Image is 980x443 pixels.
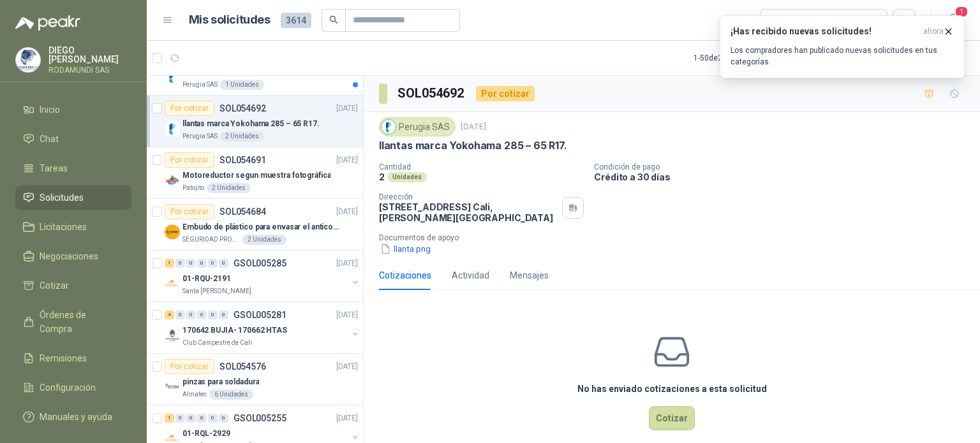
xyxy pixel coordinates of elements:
img: Company Logo [165,69,180,85]
span: Cotizar [40,279,69,293]
p: SOL054684 [219,207,266,216]
p: SOL054692 [219,104,266,113]
p: Condición de pago [594,163,975,171]
button: ¡Has recibido nuevas solicitudes!ahora Los compradores han publicado nuevas solicitudes en tus ca... [720,15,965,78]
p: [DATE] [461,121,486,133]
a: Negociaciones [15,244,131,268]
span: Remisiones [40,351,87,365]
span: Órdenes de Compra [40,308,119,336]
span: Solicitudes [40,191,84,205]
a: 1 0 0 0 0 0 GSOL005285[DATE] Company Logo01-RQU-2191Santa [PERSON_NAME] [165,256,360,296]
div: 0 [197,310,207,319]
div: Por cotizar [165,152,214,168]
img: Company Logo [165,173,180,188]
span: Inicio [40,103,60,117]
div: 2 Unidades [207,183,251,193]
button: Cotizar [649,406,695,430]
span: ahora [923,26,944,37]
p: GSOL005285 [234,259,286,268]
div: Por cotizar [165,101,214,116]
div: 0 [186,414,196,423]
div: 0 [208,414,218,423]
p: [DATE] [336,103,358,115]
a: Manuales y ayuda [15,405,131,429]
img: Company Logo [165,328,180,343]
div: 0 [219,310,228,319]
div: 0 [186,310,196,319]
div: 1 [165,414,174,423]
p: 01-RQL-2929 [182,428,230,440]
div: 4 [165,310,174,319]
div: 0 [186,259,196,268]
div: 0 [219,259,228,268]
img: Logo peakr [15,15,80,31]
p: SOL054576 [219,362,266,371]
p: Los compradores han publicado nuevas solicitudes en tus categorías. [731,45,954,68]
p: SEGURIDAD PROVISER LTDA [182,235,240,245]
p: Crédito a 30 días [594,171,975,182]
div: 0 [175,310,185,319]
p: 01-RQU-2191 [182,273,231,285]
div: Actividad [452,268,489,282]
div: 2 Unidades [242,235,286,245]
div: 0 [197,259,207,268]
span: Configuración [40,381,96,395]
span: 1 [954,6,969,18]
p: RODAMUNDI SAS [48,66,131,74]
a: Licitaciones [15,215,131,239]
div: 0 [197,414,207,423]
p: [DATE] [336,154,358,166]
a: Chat [15,127,131,151]
img: Company Logo [165,276,180,291]
button: 1 [942,9,965,32]
img: Company Logo [165,224,180,240]
div: Perugia SAS [379,117,456,136]
p: 2 [379,171,385,182]
button: llanta.png [379,242,432,256]
p: Cantidad [379,163,584,171]
span: Manuales y ayuda [40,410,112,424]
span: Negociaciones [40,249,98,263]
img: Company Logo [382,120,396,134]
img: Company Logo [165,379,180,395]
p: Almatec [182,389,207,400]
p: Perugia SAS [182,80,218,90]
div: Cotizaciones [379,268,431,282]
div: Unidades [387,172,427,182]
p: [STREET_ADDRESS] Cali , [PERSON_NAME][GEOGRAPHIC_DATA] [379,201,557,223]
div: Todas [768,13,795,27]
div: 6 Unidades [209,389,253,400]
h3: SOL054692 [397,84,466,103]
p: Documentos de apoyo [379,233,975,242]
a: Por cotizarSOL054684[DATE] Company LogoEmbudo de plástico para envasar el anticorrosivo / lubrica... [147,199,363,251]
p: llantas marca Yokohama 285 – 65 R17. [379,139,567,152]
a: Por cotizarSOL054576[DATE] Company Logopinzas para soldaduraAlmatec6 Unidades [147,354,363,405]
span: Licitaciones [40,220,87,234]
div: 0 [208,310,218,319]
span: Chat [40,132,59,146]
a: Configuración [15,375,131,400]
div: 0 [175,259,185,268]
div: Mensajes [510,268,549,282]
p: Club Campestre de Cali [182,338,252,348]
p: Patojito [182,183,204,193]
div: 1 [165,259,174,268]
span: Tareas [40,161,68,175]
p: [DATE] [336,258,358,270]
div: 1 - 50 de 2979 [694,48,776,68]
div: 2 Unidades [220,131,264,142]
h3: No has enviado cotizaciones a esta solicitud [577,382,767,396]
a: Cotizar [15,273,131,298]
p: Perugia SAS [182,131,218,142]
p: [DATE] [336,361,358,373]
div: Por cotizar [476,86,535,101]
p: [DATE] [336,309,358,321]
h3: ¡Has recibido nuevas solicitudes! [731,26,918,37]
a: Remisiones [15,346,131,370]
div: 1 Unidades [220,80,264,90]
img: Company Logo [165,121,180,136]
p: 170642 BUJIA- 170662 HTAS [182,324,287,337]
a: Por cotizarSOL054692[DATE] Company Logollantas marca Yokohama 285 – 65 R17.Perugia SAS2 Unidades [147,96,363,147]
div: Por cotizar [165,204,214,219]
div: Por cotizar [165,359,214,374]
